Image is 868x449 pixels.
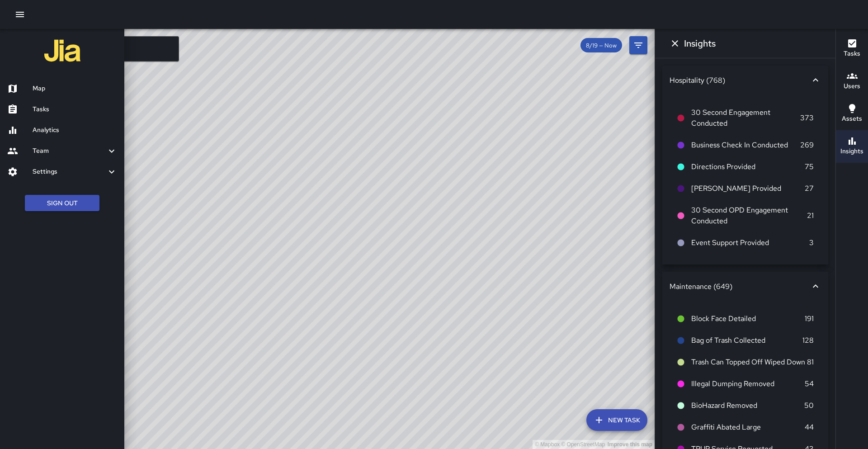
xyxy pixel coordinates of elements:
div: Maintenance (649) [670,282,810,291]
span: Illegal Dumping Removed [691,378,805,389]
h6: Team [33,146,106,156]
span: Event Support Provided [691,237,809,248]
p: 269 [800,140,814,151]
span: 30 Second Engagement Conducted [691,107,800,129]
span: Bag of Trash Collected [691,335,802,346]
h6: Tasks [33,104,117,114]
p: 81 [807,357,814,368]
h6: Tasks [844,49,860,59]
h6: Users [844,81,860,91]
button: Dismiss [666,34,684,52]
span: Graffiti Abated Large [691,422,805,433]
span: Trash Can Topped Off Wiped Down [691,357,807,368]
p: 3 [809,237,814,248]
span: Business Check In Conducted [691,140,800,151]
p: 21 [807,210,814,221]
h6: Assets [842,114,862,124]
span: Block Face Detailed [691,313,805,324]
p: 191 [805,313,814,324]
p: 27 [805,183,814,194]
p: 75 [805,161,814,172]
p: 50 [804,400,814,411]
span: BioHazard Removed [691,400,804,411]
h6: Analytics [33,125,117,135]
p: 373 [800,113,814,123]
h6: Insights [684,36,716,51]
div: Hospitality (768) [670,76,810,85]
p: 44 [805,422,814,433]
h6: Map [33,84,117,94]
p: 54 [805,378,814,389]
span: 30 Second OPD Engagement Conducted [691,205,807,227]
span: [PERSON_NAME] Provided [691,183,805,194]
button: New Task [586,409,647,431]
p: 128 [802,335,814,346]
span: Directions Provided [691,161,805,172]
h6: Insights [840,147,863,156]
img: jia-logo [44,33,80,69]
h6: Settings [33,167,106,177]
button: Sign Out [25,195,99,212]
